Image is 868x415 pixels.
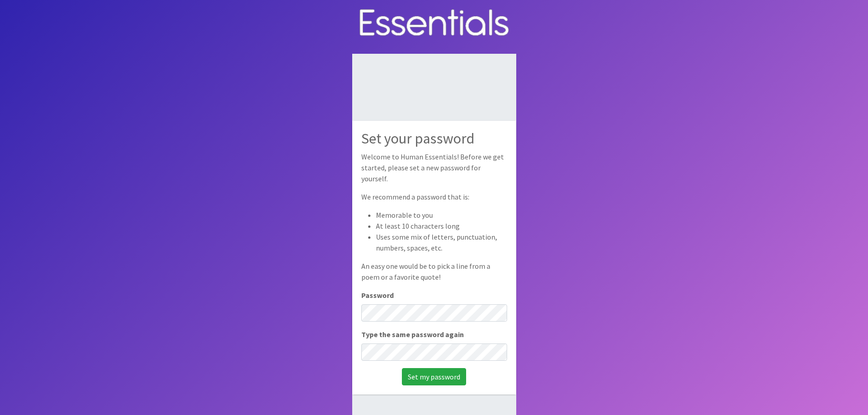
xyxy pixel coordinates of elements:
[361,191,507,202] p: We recommend a password that is:
[376,210,507,220] li: Memorable to you
[361,329,464,340] label: Type the same password again
[402,368,466,385] input: Set my password
[376,220,507,231] li: At least 10 characters long
[361,290,394,301] label: Password
[361,151,507,184] p: Welcome to Human Essentials! Before we get started, please set a new password for yourself.
[376,231,507,253] li: Uses some mix of letters, punctuation, numbers, spaces, etc.
[361,261,507,282] p: An easy one would be to pick a line from a poem or a favorite quote!
[361,130,507,147] h2: Set your password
